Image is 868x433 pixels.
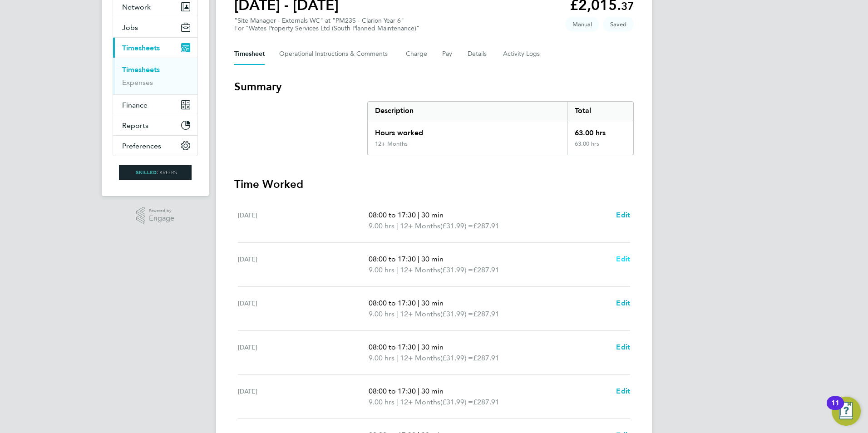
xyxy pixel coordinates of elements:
[567,120,633,140] div: 63.00 hrs
[279,43,391,65] button: Operational Instructions & Comments
[616,211,630,219] span: Edit
[122,121,148,130] span: Reports
[122,23,138,32] span: Jobs
[616,298,630,309] a: Edit
[473,310,499,318] span: £287.91
[369,221,395,230] span: 9.00 hrs
[375,140,408,148] div: 12+ Months
[567,102,633,120] div: Total
[440,266,473,274] span: (£31.99) =
[369,310,395,318] span: 9.00 hrs
[113,38,197,58] button: Timesheets
[468,43,488,65] button: Details
[473,221,499,230] span: £287.91
[368,120,567,140] div: Hours worked
[234,43,265,65] button: Timesheet
[238,210,369,231] div: [DATE]
[418,387,419,395] span: |
[400,397,440,408] span: 12+ Months
[440,398,473,406] span: (£31.99) =
[238,342,369,364] div: [DATE]
[418,299,419,307] span: |
[136,207,175,224] a: Powered byEngage
[503,43,541,65] button: Activity Logs
[234,79,634,94] h3: Summary
[113,115,197,135] button: Reports
[113,165,198,180] a: Go to home page
[122,3,151,11] span: Network
[122,78,153,87] a: Expenses
[603,17,634,32] span: This timesheet is Saved.
[238,254,369,276] div: [DATE]
[369,211,416,219] span: 08:00 to 17:30
[369,387,416,395] span: 08:00 to 17:30
[440,354,473,362] span: (£31.99) =
[418,255,419,263] span: |
[616,254,630,265] a: Edit
[238,298,369,320] div: [DATE]
[122,101,148,109] span: Finance
[234,17,419,32] div: "Site Manager - Externals WC" at "PM23S - Clarion Year 6"
[113,58,197,94] div: Timesheets
[418,343,419,351] span: |
[149,207,174,215] span: Powered by
[421,211,444,219] span: 30 min
[400,309,440,320] span: 12+ Months
[400,353,440,364] span: 12+ Months
[400,265,440,276] span: 12+ Months
[418,211,419,219] span: |
[616,255,630,263] span: Edit
[616,386,630,397] a: Edit
[421,255,444,263] span: 30 min
[442,43,453,65] button: Pay
[122,65,160,74] a: Timesheets
[473,354,499,362] span: £287.91
[421,299,444,307] span: 30 min
[122,44,160,52] span: Timesheets
[396,310,398,318] span: |
[396,398,398,406] span: |
[113,17,197,37] button: Jobs
[369,343,416,351] span: 08:00 to 17:30
[440,310,473,318] span: (£31.99) =
[396,266,398,274] span: |
[831,403,839,415] div: 11
[473,266,499,274] span: £287.91
[367,101,634,155] div: Summary
[234,25,419,32] div: For "Wates Property Services Ltd (South Planned Maintenance)"
[369,255,416,263] span: 08:00 to 17:30
[369,299,416,307] span: 08:00 to 17:30
[119,165,192,180] img: skilledcareers-logo-retina.png
[616,342,630,353] a: Edit
[832,397,861,426] button: Open Resource Center, 11 new notifications
[238,386,369,408] div: [DATE]
[122,142,161,150] span: Preferences
[400,221,440,231] span: 12+ Months
[440,221,473,230] span: (£31.99) =
[616,387,630,395] span: Edit
[567,140,633,155] div: 63.00 hrs
[616,299,630,307] span: Edit
[113,95,197,115] button: Finance
[396,221,398,230] span: |
[369,398,395,406] span: 9.00 hrs
[368,102,567,120] div: Description
[406,43,428,65] button: Charge
[421,387,444,395] span: 30 min
[565,17,599,32] span: This timesheet was manually created.
[149,215,174,222] span: Engage
[113,136,197,156] button: Preferences
[616,343,630,351] span: Edit
[234,177,634,192] h3: Time Worked
[421,343,444,351] span: 30 min
[473,398,499,406] span: £287.91
[396,354,398,362] span: |
[369,266,395,274] span: 9.00 hrs
[616,210,630,221] a: Edit
[369,354,395,362] span: 9.00 hrs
